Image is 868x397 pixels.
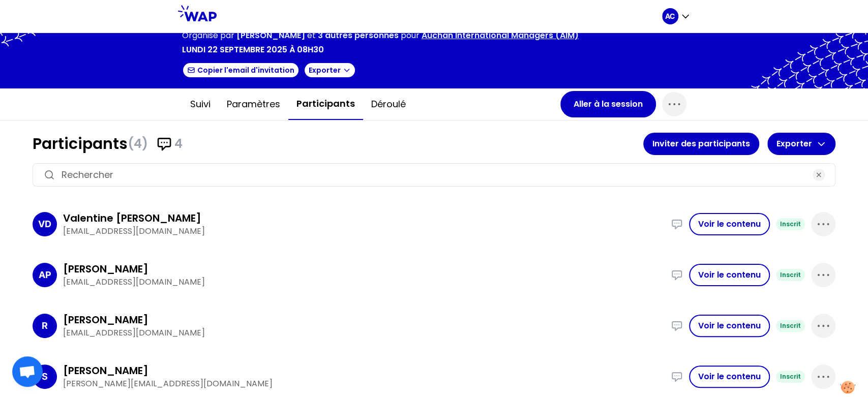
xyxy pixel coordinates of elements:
[182,89,219,119] button: Suivi
[39,268,51,282] p: AP
[62,168,806,182] input: Rechercher
[318,29,399,41] span: 3 autres personnes
[560,91,656,117] button: Aller à la session
[236,29,399,42] p: et
[63,313,148,327] h3: [PERSON_NAME]
[767,133,835,155] button: Exporter
[63,211,201,225] h3: Valentine [PERSON_NAME]
[63,363,148,378] h3: [PERSON_NAME]
[38,217,51,231] p: VD
[689,315,770,337] button: Voir le contenu
[182,62,300,78] button: Copier l'email d'invitation
[63,225,665,237] p: [EMAIL_ADDRESS][DOMAIN_NAME]
[689,365,770,388] button: Voir le contenu
[182,29,234,42] p: Organisé par
[42,370,48,384] p: S
[182,44,324,56] p: lundi 22 septembre 2025 à 08h30
[665,11,675,21] p: AC
[422,29,579,42] p: Auchan International Managers (AIM)
[219,89,288,119] button: Paramètres
[304,62,356,78] button: Exporter
[63,262,148,276] h3: [PERSON_NAME]
[174,136,183,152] span: 4
[63,327,665,339] p: [EMAIL_ADDRESS][DOMAIN_NAME]
[689,264,770,286] button: Voir le contenu
[776,320,805,332] div: Inscrit
[363,89,414,119] button: Déroulé
[401,29,420,42] p: pour
[128,136,148,152] span: (4)
[776,371,805,383] div: Inscrit
[288,88,363,120] button: Participants
[689,213,770,235] button: Voir le contenu
[63,276,665,288] p: [EMAIL_ADDRESS][DOMAIN_NAME]
[33,135,643,153] h1: Participants
[42,319,48,333] p: R
[643,133,759,155] button: Inviter des participants
[12,356,43,387] div: Ouvrir le chat
[776,269,805,281] div: Inscrit
[776,218,805,230] div: Inscrit
[236,29,305,41] span: [PERSON_NAME]
[662,8,691,24] button: AC
[63,378,665,390] p: [PERSON_NAME][EMAIL_ADDRESS][DOMAIN_NAME]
